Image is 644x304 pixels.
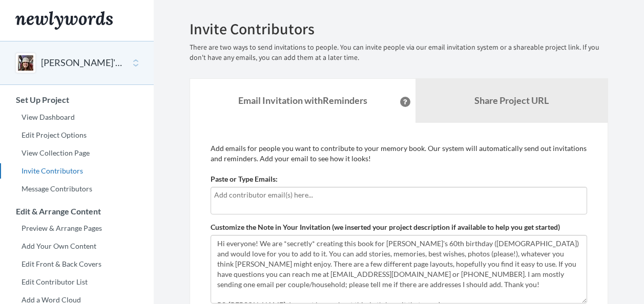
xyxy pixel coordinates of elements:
h3: Edit & Arrange Content [1,207,154,216]
label: Customize the Note in Your Invitation (we inserted your project description if available to help ... [211,222,560,232]
p: Add emails for people you want to contribute to your memory book. Our system will automatically s... [211,143,587,164]
input: Add contributor email(s) here... [214,189,584,201]
p: There are two ways to send invitations to people. You can invite people via our email invitation ... [190,42,608,63]
h3: Set Up Project [1,95,154,104]
h2: Invite Contributors [190,20,608,37]
img: Newlywords logo [15,11,113,30]
button: [PERSON_NAME]'s 60th birthday! [41,56,124,70]
strong: Email Invitation with Reminders [238,95,367,106]
b: Share Project URL [474,95,549,106]
label: Paste or Type Emails: [211,174,278,184]
textarea: Hi everyone! We are *secretly* creating this book for [PERSON_NAME]'s 60th birthday ([DEMOGRAPHIC... [211,235,587,303]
